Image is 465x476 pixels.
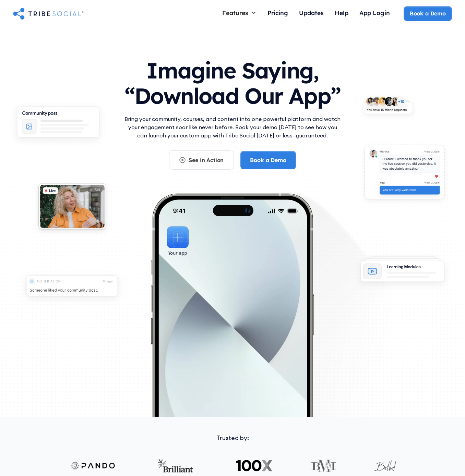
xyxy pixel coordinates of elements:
[267,9,288,16] div: Pricing
[222,9,248,16] div: Features
[262,6,294,21] a: Pricing
[404,6,452,21] a: Book a Demo
[9,101,107,147] img: An illustration of Community Feed
[217,6,262,19] div: Features
[189,156,224,164] div: See in Action
[33,179,112,237] img: An illustration of Live video
[311,459,336,473] img: BMI logo
[329,6,354,21] a: Help
[354,6,395,21] a: App Login
[240,151,296,169] a: Book a Demo
[373,459,397,473] img: Bethel logo
[169,150,234,170] a: See in Action
[14,433,451,442] div: Trusted by:
[354,253,451,291] img: An illustration of Learning Modules
[235,459,274,473] img: 100X logo
[358,140,451,207] img: An illustration of chat
[358,93,418,121] img: An illustration of New friends requests
[123,51,342,112] h1: Imagine Saying, “Download Our App”
[123,115,342,139] p: Bring your community, courses, and content into one powerful platform and watch your engagement s...
[19,270,126,306] img: An illustration of push notification
[13,7,84,20] a: home
[168,249,187,257] div: Your app
[299,9,324,16] div: Updates
[359,9,390,16] div: App Login
[68,459,119,473] img: Pando logo
[335,9,348,16] div: Help
[156,459,198,473] img: Brilliant logo
[294,6,329,21] a: Updates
